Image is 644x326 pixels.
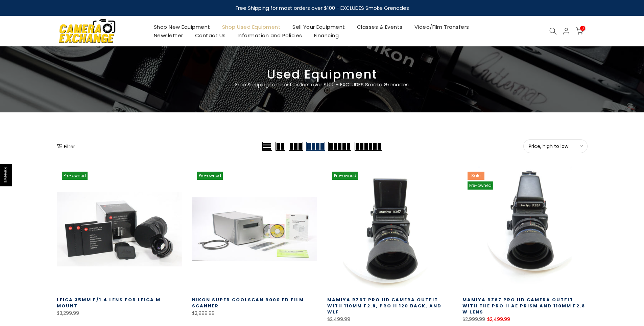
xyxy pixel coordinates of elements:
[529,143,582,149] span: Price, high to low
[192,309,317,318] div: $2,999.99
[580,26,585,31] span: 0
[523,139,588,153] button: Price, high to low
[57,297,161,309] a: Leica 35mm f/1.4 Lens for Leica M Mount
[327,315,452,324] div: $2,499.99
[408,23,475,31] a: Video/Film Transfers
[308,31,345,40] a: Financing
[576,27,583,35] a: 0
[216,23,287,31] a: Shop Used Equipment
[462,316,485,323] del: $2,999.99
[189,31,232,40] a: Contact Us
[351,23,408,31] a: Classes & Events
[287,23,351,31] a: Sell Your Equipment
[232,31,308,40] a: Information and Policies
[192,297,304,309] a: Nikon Super Coolscan 9000 ED Film Scanner
[462,297,585,315] a: Mamiya RZ67 Pro IID Camera Outfit with the Pro II AE Prism and 110MM F2.8 W Lens
[235,4,409,12] strong: Free Shipping for most orders over $100 - EXCLUDES Smoke Grenades
[148,31,189,40] a: Newsletter
[487,315,510,324] ins: $2,499.99
[148,23,216,31] a: Shop New Equipment
[57,70,588,79] h3: Used Equipment
[195,81,449,89] p: Free Shipping for most orders over $100 - EXCLUDES Smoke Grenades
[327,297,442,315] a: Mamiya RZ67 Pro IID Camera Outfit with 110MM F2.8, Pro II 120 Back, and WLF
[57,309,182,318] div: $3,299.99
[57,143,75,150] button: Show filters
